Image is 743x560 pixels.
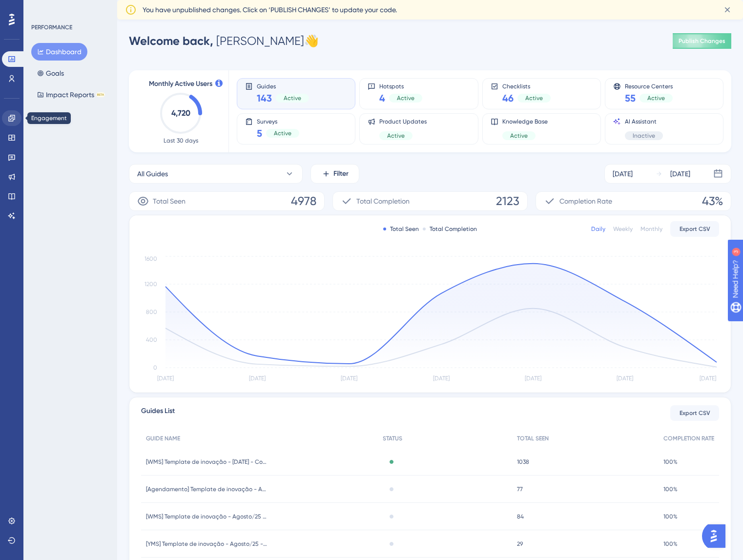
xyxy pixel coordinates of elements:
span: Active [525,94,543,102]
button: All Guides [129,164,303,184]
span: Checklists [502,83,551,89]
span: 4978 [291,193,316,209]
tspan: [DATE] [525,375,541,382]
span: 84 [517,513,524,520]
span: Knowledge Base [502,118,548,125]
span: 2123 [496,193,519,209]
span: Monthly Active Users [149,78,212,90]
span: Surveys [257,118,299,124]
button: Export CSV [670,405,719,421]
span: 100% [663,513,678,520]
span: Active [284,94,301,102]
div: 3 [68,5,71,13]
tspan: 1600 [144,255,157,262]
button: Impact ReportsBETA [31,86,111,104]
span: TOTAL SEEN [517,435,549,442]
div: Monthly [640,225,662,233]
span: Need Help? [23,2,61,14]
span: 77 [517,485,523,493]
div: Daily [591,225,605,233]
button: Dashboard [31,43,87,61]
button: Publish Changes [673,33,731,49]
span: 5 [257,126,262,140]
span: Welcome back, [129,34,213,48]
span: Publish Changes [679,37,725,45]
text: 4,720 [171,108,190,118]
span: [WMS] Template de inovação - Agosto/25 - Copiloto (1) [146,513,268,520]
iframe: UserGuiding AI Assistant Launcher [702,521,731,551]
div: [DATE] [613,168,633,180]
span: Resource Centers [625,83,673,89]
span: Active [274,129,291,137]
tspan: [DATE] [341,375,357,382]
span: Product Updates [379,118,427,125]
tspan: [DATE] [700,375,716,382]
div: PERFORMANCE [31,23,72,31]
span: Export CSV [680,409,710,417]
span: 55 [625,91,636,105]
tspan: [DATE] [433,375,450,382]
div: Total Completion [423,225,477,233]
button: Goals [31,64,70,82]
tspan: 400 [146,336,157,343]
span: Active [647,94,665,102]
div: [PERSON_NAME] 👋 [129,33,319,49]
span: STATUS [383,435,402,442]
span: 4 [379,91,385,105]
span: [Agendamento] Template de inovação - Agosto/25 - Copiloto (1) [146,485,268,493]
span: Total Seen [153,195,186,207]
span: Active [510,132,528,140]
span: Completion Rate [559,195,612,207]
div: Weekly [613,225,633,233]
tspan: 0 [153,364,157,371]
span: You have unpublished changes. Click on ‘PUBLISH CHANGES’ to update your code. [143,4,397,16]
span: All Guides [137,168,168,180]
div: Total Seen [383,225,419,233]
button: Export CSV [670,221,719,237]
span: [WMS] Template de inovação - [DATE] - Copiloto (2) [146,458,268,466]
span: 29 [517,540,523,548]
span: Guides List [141,405,175,421]
span: 43% [702,193,723,209]
span: 143 [257,91,272,105]
div: BETA [96,92,105,97]
span: [YMS] Template de inovação - Agosto/25 - Copiloto (1) [146,540,268,548]
span: 100% [663,540,678,548]
span: Active [397,94,414,102]
span: COMPLETION RATE [663,435,714,442]
span: Filter [333,168,349,180]
button: Filter [310,164,359,184]
span: Last 30 days [164,137,198,145]
tspan: [DATE] [249,375,266,382]
tspan: 800 [146,309,157,315]
span: GUIDE NAME [146,435,180,442]
span: Guides [257,83,309,89]
span: Total Completion [356,195,410,207]
div: [DATE] [670,168,690,180]
span: Hotspots [379,83,422,89]
span: 46 [502,91,514,105]
span: Export CSV [680,225,710,233]
span: Active [387,132,405,140]
span: 100% [663,458,678,466]
span: Inactive [633,132,655,140]
tspan: [DATE] [617,375,633,382]
span: 100% [663,485,678,493]
span: AI Assistant [625,118,663,125]
tspan: [DATE] [157,375,174,382]
span: 1038 [517,458,529,466]
tspan: 1200 [144,281,157,288]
